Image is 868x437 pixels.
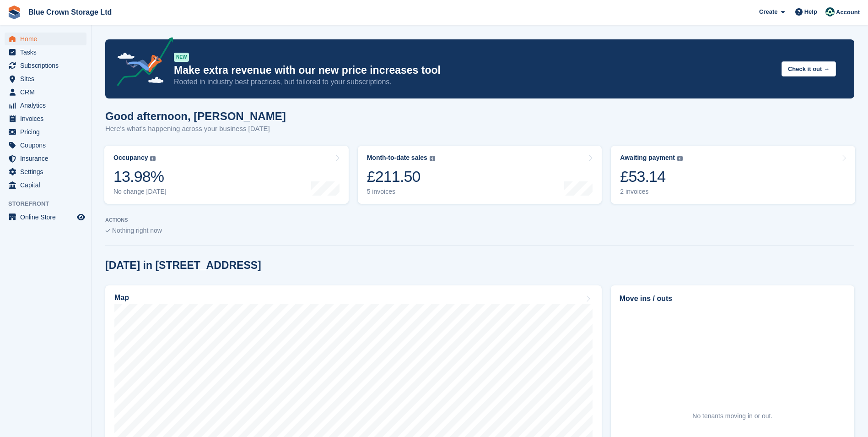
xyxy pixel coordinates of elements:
span: Nothing right now [112,227,162,234]
p: Rooted in industry best practices, but tailored to your subscriptions. [174,77,774,87]
span: Capital [20,179,75,191]
div: No change [DATE] [113,188,167,196]
a: menu [5,112,86,125]
a: menu [5,179,86,191]
img: John Marshall [825,7,835,16]
a: menu [5,139,86,152]
span: Settings [20,165,75,178]
a: menu [5,211,86,224]
a: Blue Crown Storage Ltd [25,5,115,20]
div: £53.14 [620,167,683,186]
button: Check it out → [782,61,836,76]
div: Occupancy [113,154,148,162]
a: menu [5,152,86,165]
span: Account [836,8,860,17]
span: Invoices [20,112,75,125]
span: Subscriptions [20,59,75,72]
h2: Map [114,294,129,302]
img: stora-icon-8386f47178a22dfd0bd8f6a31ec36ba5ce8667c1dd55bd0f319d3a0aa187defe.svg [7,5,21,19]
img: price-adjustments-announcement-icon-8257ccfd72463d97f412b2fc003d46551f7dbcb40ab6d574587a9cd5c0d94... [109,37,173,89]
a: Month-to-date sales £211.50 5 invoices [358,146,602,204]
div: Awaiting payment [620,154,675,162]
span: Pricing [20,126,75,138]
div: 5 invoices [367,188,435,196]
span: Analytics [20,99,75,112]
img: icon-info-grey-7440780725fd019a000dd9b08b2336e03edf1995a4989e88bcd33f0948082b44.svg [430,156,435,161]
p: ACTIONS [105,217,854,223]
a: Occupancy 13.98% No change [DATE] [104,146,349,204]
h1: Good afternoon, [PERSON_NAME] [105,110,286,122]
span: CRM [20,86,75,98]
a: menu [5,86,86,98]
div: NEW [174,53,189,62]
a: menu [5,126,86,138]
div: Month-to-date sales [367,154,427,162]
img: icon-info-grey-7440780725fd019a000dd9b08b2336e03edf1995a4989e88bcd33f0948082b44.svg [150,156,156,161]
span: Home [20,33,75,45]
a: menu [5,46,86,59]
span: Insurance [20,152,75,165]
span: Online Store [20,211,75,224]
span: Storefront [8,199,91,208]
span: Coupons [20,139,75,152]
p: Here's what's happening across your business [DATE] [105,124,286,134]
div: £211.50 [367,167,435,186]
h2: Move ins / outs [620,293,846,304]
img: icon-info-grey-7440780725fd019a000dd9b08b2336e03edf1995a4989e88bcd33f0948082b44.svg [677,156,683,161]
a: menu [5,33,86,45]
span: Tasks [20,46,75,59]
a: menu [5,99,86,112]
span: Sites [20,72,75,85]
div: No tenants moving in or out. [692,411,772,421]
a: menu [5,59,86,72]
a: Awaiting payment £53.14 2 invoices [611,146,855,204]
div: 13.98% [113,167,167,186]
img: blank_slate_check_icon-ba018cac091ee9be17c0a81a6c232d5eb81de652e7a59be601be346b1b6ddf79.svg [105,229,110,233]
a: Preview store [75,212,86,223]
h2: [DATE] in [STREET_ADDRESS] [105,259,261,272]
div: 2 invoices [620,188,683,196]
a: menu [5,72,86,85]
p: Make extra revenue with our new price increases tool [174,64,774,77]
a: menu [5,165,86,178]
span: Help [804,7,817,16]
span: Create [759,7,777,16]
